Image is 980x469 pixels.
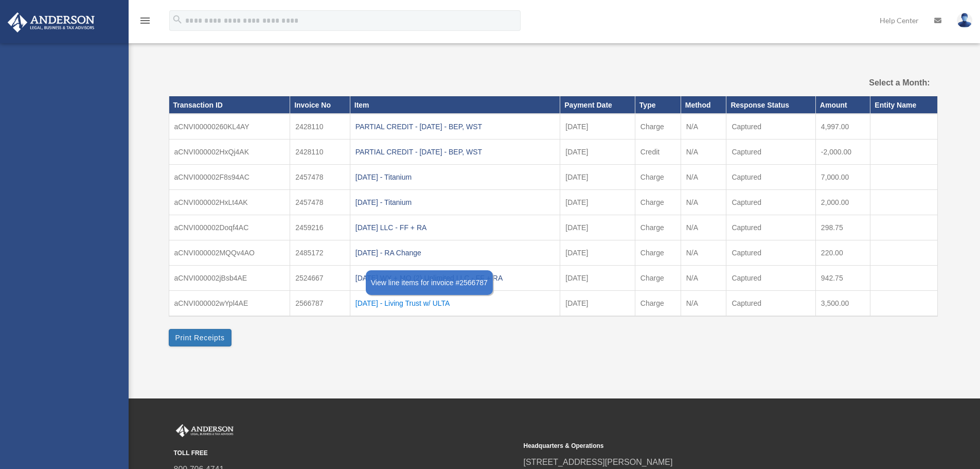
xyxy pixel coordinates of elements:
[635,96,681,114] th: Type
[355,195,555,210] div: [DATE] - Titanium
[815,114,870,140] td: 4,997.00
[726,140,815,165] td: Captured
[169,266,290,291] td: aCNVI000002jBsb4AE
[681,96,726,114] th: Method
[560,190,635,215] td: [DATE]
[290,96,350,114] th: Invoice No
[290,165,350,190] td: 2457478
[355,271,555,285] div: [DATE] WY + MO (2) Unlimited LLC - FF + RA
[870,96,937,114] th: Entity Name
[560,291,635,317] td: [DATE]
[524,458,673,466] a: [STREET_ADDRESS][PERSON_NAME]
[290,240,350,266] td: 2485172
[560,215,635,240] td: [DATE]
[815,215,870,240] td: 298.75
[635,190,681,215] td: Charge
[726,266,815,291] td: Captured
[957,13,972,28] img: User Pic
[815,291,870,317] td: 3,500.00
[635,114,681,140] td: Charge
[169,190,290,215] td: aCNVI000002HxLt4AK
[355,246,555,260] div: [DATE] - RA Change
[355,119,555,134] div: PARTIAL CREDIT - [DATE] - BEP, WST
[726,190,815,215] td: Captured
[560,140,635,165] td: [DATE]
[174,448,516,459] small: TOLL FREE
[290,215,350,240] td: 2459216
[726,114,815,140] td: Captured
[681,291,726,317] td: N/A
[815,266,870,291] td: 942.75
[355,145,555,159] div: PARTIAL CREDIT - [DATE] - BEP, WST
[560,114,635,140] td: [DATE]
[815,165,870,190] td: 7,000.00
[139,14,151,27] i: menu
[726,96,815,114] th: Response Status
[172,14,183,25] i: search
[290,266,350,291] td: 2524667
[355,296,555,310] div: [DATE] - Living Trust w/ ULTA
[524,441,866,451] small: Headquarters & Operations
[560,165,635,190] td: [DATE]
[169,114,290,140] td: aCNVI00000260KL4AY
[174,424,236,438] img: Anderson Advisors Platinum Portal
[726,291,815,317] td: Captured
[726,215,815,240] td: Captured
[635,291,681,317] td: Charge
[635,215,681,240] td: Charge
[560,240,635,266] td: [DATE]
[681,165,726,190] td: N/A
[560,266,635,291] td: [DATE]
[5,12,98,32] img: Anderson Advisors Platinum Portal
[169,165,290,190] td: aCNVI000002F8s94AC
[681,266,726,291] td: N/A
[635,266,681,291] td: Charge
[815,96,870,114] th: Amount
[355,220,555,235] div: [DATE] LLC - FF + RA
[350,96,560,114] th: Item
[681,114,726,140] td: N/A
[355,170,555,184] div: [DATE] - Titanium
[681,240,726,266] td: N/A
[290,140,350,165] td: 2428110
[139,18,151,27] a: menu
[290,114,350,140] td: 2428110
[290,291,350,317] td: 2566787
[726,240,815,266] td: Captured
[635,165,681,190] td: Charge
[169,96,290,114] th: Transaction ID
[169,140,290,165] td: aCNVI000002HxQj4AK
[169,215,290,240] td: aCNVI000002Doqf4AC
[169,291,290,317] td: aCNVI000002wYpl4AE
[681,140,726,165] td: N/A
[815,140,870,165] td: -2,000.00
[560,96,635,114] th: Payment Date
[635,140,681,165] td: Credit
[290,190,350,215] td: 2457478
[726,165,815,190] td: Captured
[815,190,870,215] td: 2,000.00
[817,76,930,90] label: Select a Month:
[681,215,726,240] td: N/A
[169,240,290,266] td: aCNVI000002MQQv4AO
[169,329,231,346] button: Print Receipts
[815,240,870,266] td: 220.00
[635,240,681,266] td: Charge
[681,190,726,215] td: N/A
